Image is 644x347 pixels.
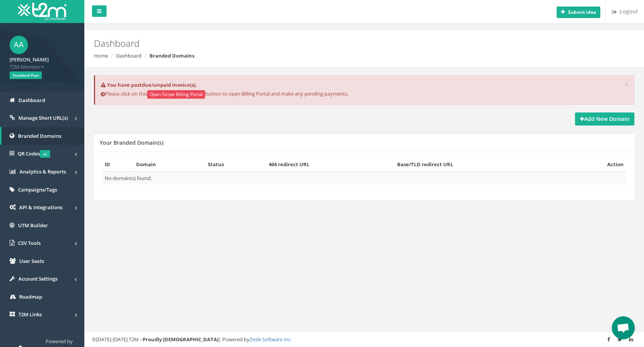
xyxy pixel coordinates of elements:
strong: Branded Domains [149,52,194,59]
strong: Add New Domain [580,115,629,122]
th: Status [205,158,266,171]
span: QR Codes [18,150,50,157]
span: Manage Short URL(s) [18,114,68,121]
span: Roadmap [19,293,42,300]
td: No domain(s) found. [102,171,627,185]
span: Powered by [46,338,73,345]
div: ©[DATE]-[DATE] T2M – | Powered by [92,336,636,343]
strong: Proudly [DEMOGRAPHIC_DATA] [143,336,219,343]
a: Home [94,52,108,59]
h2: Dashboard [94,38,542,48]
h5: Your Branded Domain(s) [100,140,163,145]
th: 404 redirect URL [266,158,394,171]
a: Dashboard [116,52,141,59]
img: T2M [18,3,66,20]
a: [PERSON_NAME] T2M Member [10,54,75,70]
th: Action [565,158,627,171]
button: Submit idea [557,7,600,18]
span: CSV Tools [18,240,41,246]
span: Account Settings [18,275,58,282]
span: T2M Member [10,63,75,71]
span: Branded Domains [18,132,61,139]
a: Add New Domain [575,112,634,126]
th: ID [102,158,133,171]
a: Open chat [612,316,635,339]
strong: You have pastdue/unpaid invoice(s). [107,81,197,88]
strong: [PERSON_NAME] [10,56,49,63]
span: API & Integrations [19,204,62,211]
b: Submit idea [568,9,596,15]
th: Base/TLD redirect URL [394,158,565,171]
span: UTM Builder [18,222,48,229]
span: User Seats [19,258,44,264]
div: Please click on this button to open Billing Portal and make any pending payments. [94,75,634,105]
span: T2M Links [18,311,42,318]
span: Dashboard [18,97,45,104]
span: AA [10,36,28,54]
span: Standard Plan [10,71,42,79]
button: Open Stripe Billing Portal [147,90,205,99]
button: × [624,81,629,89]
a: Zesle Software Inc. [250,336,292,343]
th: Domain [133,158,205,171]
span: Campaigns/Tags [18,186,57,193]
span: v2 [40,150,50,158]
span: Analytics & Reports [20,168,66,175]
